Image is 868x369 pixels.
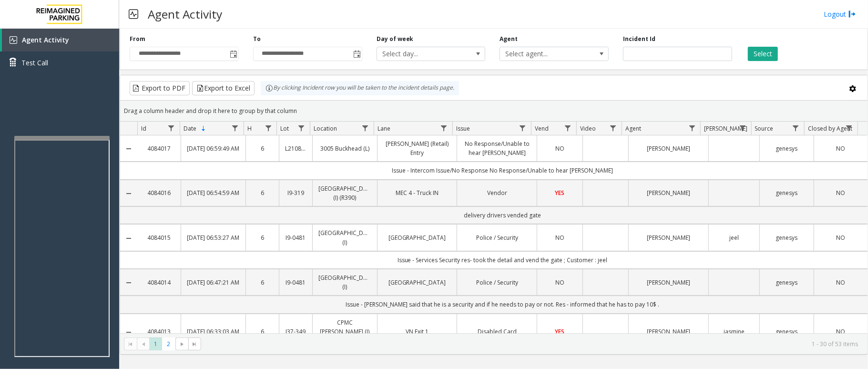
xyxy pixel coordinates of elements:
[149,338,162,350] span: Page 1
[165,122,178,134] a: Id Filter Menu
[187,233,240,242] a: [DATE] 06:53:27 AM
[285,327,306,336] a: I37-349
[543,233,577,242] a: NO
[820,144,862,153] a: NO
[555,144,564,153] span: NO
[634,327,703,336] a: [PERSON_NAME]
[789,122,802,134] a: Source Filter Menu
[634,144,703,153] a: [PERSON_NAME]
[247,124,252,133] span: H
[143,188,175,197] a: 4084016
[120,122,868,333] div: Data table
[820,233,862,242] a: NO
[187,278,240,287] a: [DATE] 06:47:21 AM
[21,58,48,68] span: Test Call
[175,338,188,351] span: Go to the next page
[188,338,201,351] span: Go to the last page
[229,122,242,134] a: Date Filter Menu
[120,235,137,242] a: Collapse Details
[383,233,451,242] a: [GEOGRAPHIC_DATA]
[120,279,137,287] a: Collapse Details
[262,122,275,134] a: H Filter Menu
[766,144,807,153] a: genesys
[184,124,196,133] span: Date
[543,278,577,287] a: NO
[2,29,119,51] a: Agent Activity
[187,327,240,336] a: [DATE] 06:33:03 AM
[191,340,198,348] span: Go to the last page
[463,233,531,242] a: Police / Security
[634,188,703,197] a: [PERSON_NAME]
[377,35,414,43] label: Day of week
[516,122,529,134] a: Issue Filter Menu
[192,81,255,95] button: Export to Excel
[318,184,371,202] a: [GEOGRAPHIC_DATA] (I) (R390)
[120,328,137,336] a: Collapse Details
[318,228,371,246] a: [GEOGRAPHIC_DATA] (I)
[766,188,807,197] a: genesys
[120,102,868,119] div: Drag a column header and drop it here to group by that column
[543,327,577,336] a: YES
[836,328,845,336] span: NO
[634,278,703,287] a: [PERSON_NAME]
[500,47,586,61] span: Select agent...
[252,278,273,287] a: 6
[766,233,807,242] a: genesys
[143,233,175,242] a: 4084015
[625,124,641,133] span: Agent
[207,340,858,348] kendo-pager-info: 1 - 30 of 53 items
[228,47,238,61] span: Toggle popup
[766,278,807,287] a: genesys
[766,327,807,336] a: genesys
[824,9,856,19] a: Logout
[555,328,565,336] span: YES
[143,278,175,287] a: 4084014
[200,125,207,133] span: Sortable
[843,122,856,134] a: Closed by Agent Filter Menu
[130,81,190,95] button: Export to PDF
[377,47,463,61] span: Select day...
[808,124,852,133] span: Closed by Agent
[120,145,137,153] a: Collapse Details
[22,35,69,44] span: Agent Activity
[562,122,574,134] a: Vend Filter Menu
[463,139,531,157] a: No Response/Unable to hear [PERSON_NAME]
[318,273,371,291] a: [GEOGRAPHIC_DATA] (I)
[456,124,470,133] span: Issue
[266,84,273,92] img: infoIcon.svg
[383,188,451,197] a: MEC 4 - Truck IN
[285,233,306,242] a: I9-0481
[143,2,227,26] h3: Agent Activity
[543,144,577,153] a: NO
[137,296,868,313] td: Issue - [PERSON_NAME] said that he is a security and if he needs to pay or not. Res - informed th...
[500,35,518,43] label: Agent
[715,233,754,242] a: jeel
[623,35,655,43] label: Incident Id
[314,124,337,133] span: Location
[295,122,307,134] a: Lot Filter Menu
[848,9,856,19] img: logout
[187,144,240,153] a: [DATE] 06:59:49 AM
[555,278,564,287] span: NO
[705,124,748,133] span: [PERSON_NAME]
[285,278,306,287] a: I9-0481
[836,144,845,153] span: NO
[748,47,778,61] button: Select
[634,233,703,242] a: [PERSON_NAME]
[187,188,240,197] a: [DATE] 06:54:59 AM
[463,188,531,197] a: Vendor
[820,278,862,287] a: NO
[755,124,774,133] span: Source
[141,124,146,133] span: Id
[607,122,620,134] a: Video Filter Menu
[252,233,273,242] a: 6
[463,278,531,287] a: Police / Security
[463,327,531,336] a: Disabled Card
[820,188,862,197] a: NO
[383,278,451,287] a: [GEOGRAPHIC_DATA]
[715,327,754,336] a: jasmine
[143,144,175,153] a: 4084017
[129,2,138,26] img: pageIcon
[836,278,845,287] span: NO
[836,189,845,197] span: NO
